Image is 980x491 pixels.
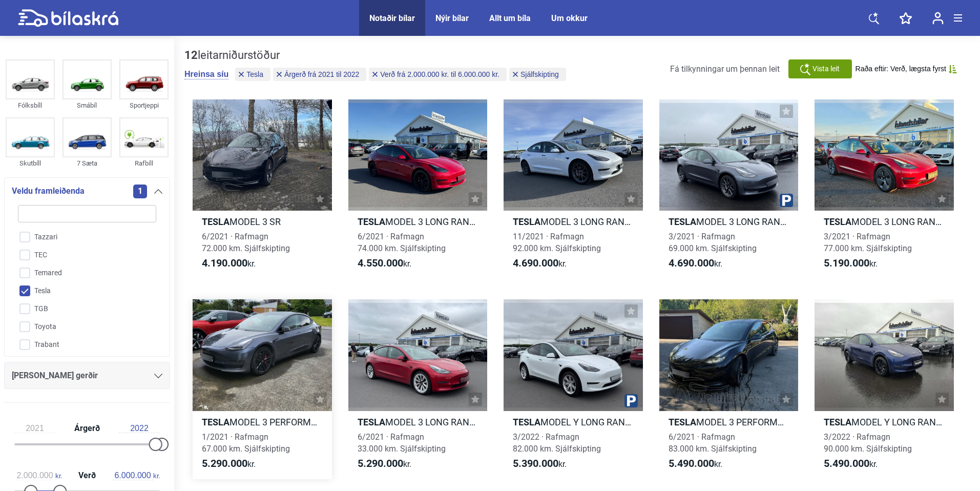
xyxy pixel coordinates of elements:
[246,71,263,78] span: Tesla
[780,194,793,207] img: parking.png
[504,299,643,479] a: TeslaMODEL Y LONG RANGE3/2022 · Rafmagn82.000 km. Sjálfskipting5.390.000kr.
[932,12,944,25] img: user-login.svg
[669,432,757,454] span: 6/2021 · Rafmagn 83.000 km. Sjálfskipting
[202,457,247,469] b: 5.290.000
[284,71,359,78] span: Árgerð frá 2021 til 2022
[824,457,869,469] b: 5.490.000
[812,64,840,74] span: Vista leit
[824,432,912,454] span: 3/2022 · Rafmagn 90.000 km. Sjálfskipting
[669,257,722,270] span: kr.
[435,13,469,23] a: Nýir bílar
[513,232,601,253] span: 11/2021 · Rafmagn 92.000 km. Sjálfskipting
[824,417,851,427] b: Tesla
[6,99,55,111] div: Fólksbíll
[202,232,290,253] span: 6/2021 · Rafmagn 72.000 km. Sjálfskipting
[193,299,332,479] a: TeslaMODEL 3 PERFORMANCE1/2021 · Rafmagn67.000 km. Sjálfskipting5.290.000kr.
[358,417,385,427] b: Tesla
[669,216,696,227] b: Tesla
[513,257,567,270] span: kr.
[513,457,558,469] b: 5.390.000
[62,157,112,169] div: 7 Sæta
[14,471,62,480] span: kr.
[659,216,799,228] h2: MODEL 3 LONG RANGE
[824,458,878,470] span: kr.
[358,457,403,469] b: 5.290.000
[369,68,507,81] button: Verð frá 2.000.000 kr. til 6.000.000 kr.
[62,99,112,111] div: Smábíl
[235,68,270,81] button: Tesla
[133,185,147,198] span: 1
[12,184,85,198] span: Veldu framleiðenda
[504,216,643,228] h2: MODEL 3 LONG RANGE
[273,68,366,81] button: Árgerð frá 2021 til 2022
[358,216,385,227] b: Tesla
[824,257,869,269] b: 5.190.000
[520,71,559,78] span: Sjálfskipting
[193,416,332,428] h2: MODEL 3 PERFORMANCE
[119,99,169,111] div: Sportjeppi
[348,416,488,428] h2: MODEL 3 LONG RANGE
[513,257,558,269] b: 4.690.000
[669,458,722,470] span: kr.
[202,458,256,470] span: kr.
[358,458,411,470] span: kr.
[202,257,247,269] b: 4.190.000
[72,424,102,433] span: Árgerð
[112,471,160,480] span: kr.
[815,99,954,279] a: TeslaMODEL 3 LONG RANGE3/2021 · Rafmagn77.000 km. Sjálfskipting5.190.000kr.
[815,216,954,228] h2: MODEL 3 LONG RANGE
[504,416,643,428] h2: MODEL Y LONG RANGE
[12,369,98,383] span: [PERSON_NAME] gerðir
[824,216,851,227] b: Tesla
[489,13,531,23] a: Allt um bíla
[624,394,638,407] img: parking.png
[358,232,446,253] span: 6/2021 · Rafmagn 74.000 km. Sjálfskipting
[513,432,601,454] span: 3/2022 · Rafmagn 82.000 km. Sjálfskipting
[509,68,566,81] button: Sjálfskipting
[670,64,780,74] span: Fá tilkynningar um þennan leit
[76,472,98,480] span: Verð
[202,417,230,427] b: Tesla
[184,49,198,62] b: 12
[202,257,256,270] span: kr.
[513,216,540,227] b: Tesla
[358,257,411,270] span: kr.
[815,416,954,428] h2: MODEL Y LONG RANGE
[6,157,55,169] div: Skutbíll
[358,257,403,269] b: 4.550.000
[348,216,488,228] h2: MODEL 3 LONG RANGE
[119,157,169,169] div: Rafbíll
[369,13,415,23] a: Notaðir bílar
[184,49,569,62] div: leitarniðurstöður
[348,299,488,479] a: TeslaMODEL 3 LONG RANGE6/2021 · Rafmagn33.000 km. Sjálfskipting5.290.000kr.
[348,99,488,279] a: TeslaMODEL 3 LONG RANGE6/2021 · Rafmagn74.000 km. Sjálfskipting4.550.000kr.
[193,216,332,228] h2: MODEL 3 SR
[184,69,228,79] button: Hreinsa síu
[193,99,332,279] a: TeslaMODEL 3 SR6/2021 · Rafmagn72.000 km. Sjálfskipting4.190.000kr.
[669,257,714,269] b: 4.690.000
[669,232,757,253] span: 3/2021 · Rafmagn 69.000 km. Sjálfskipting
[659,99,799,279] a: TeslaMODEL 3 LONG RANGE3/2021 · Rafmagn69.000 km. Sjálfskipting4.690.000kr.
[659,416,799,428] h2: MODEL 3 PERFORMANCE AWD
[202,216,230,227] b: Tesla
[513,417,540,427] b: Tesla
[669,417,696,427] b: Tesla
[513,458,567,470] span: kr.
[202,432,290,454] span: 1/2021 · Rafmagn 67.000 km. Sjálfskipting
[824,257,878,270] span: kr.
[824,232,912,253] span: 3/2021 · Rafmagn 77.000 km. Sjálfskipting
[380,71,499,78] span: Verð frá 2.000.000 kr. til 6.000.000 kr.
[358,432,446,454] span: 6/2021 · Rafmagn 33.000 km. Sjálfskipting
[659,299,799,479] a: TeslaMODEL 3 PERFORMANCE AWD6/2021 · Rafmagn83.000 km. Sjálfskipting5.490.000kr.
[856,65,957,73] button: Raða eftir: Verð, lægsta fyrst
[669,457,714,469] b: 5.490.000
[856,65,946,73] span: Raða eftir: Verð, lægsta fyrst
[815,299,954,479] a: TeslaMODEL Y LONG RANGE3/2022 · Rafmagn90.000 km. Sjálfskipting5.490.000kr.
[551,13,588,23] a: Um okkur
[504,99,643,279] a: TeslaMODEL 3 LONG RANGE11/2021 · Rafmagn92.000 km. Sjálfskipting4.690.000kr.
